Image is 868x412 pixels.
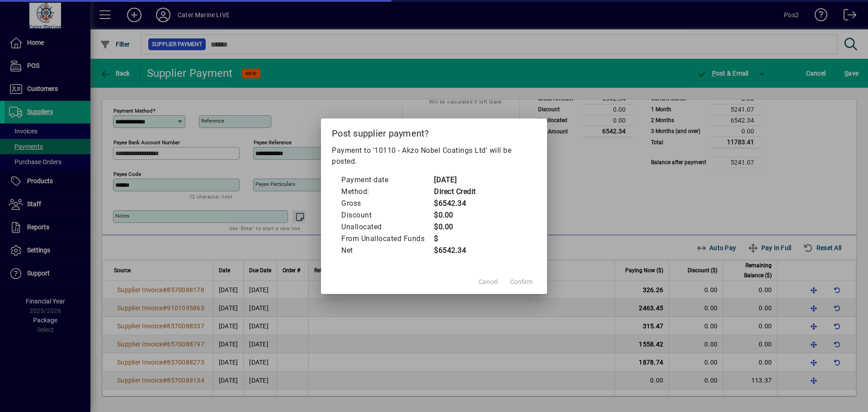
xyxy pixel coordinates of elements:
td: Unallocated [341,221,434,233]
td: Direct Credit [434,186,476,198]
td: From Unallocated Funds [341,233,434,245]
td: Discount [341,209,434,221]
td: Method: [341,186,434,198]
td: $6542.34 [434,198,476,209]
p: Payment to '10110 - Akzo Nobel Coatings Ltd' will be posted. [332,145,536,167]
td: Gross [341,198,434,209]
td: $0.00 [434,221,476,233]
td: [DATE] [434,174,476,186]
h2: Post supplier payment? [321,118,547,145]
td: $0.00 [434,209,476,221]
td: Net [341,245,434,256]
td: $ [434,233,476,245]
td: Payment date [341,174,434,186]
td: $6542.34 [434,245,476,256]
